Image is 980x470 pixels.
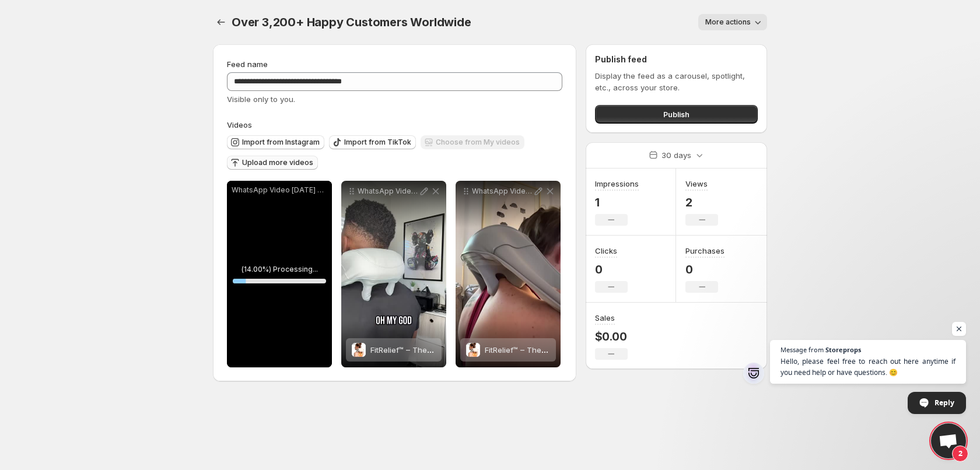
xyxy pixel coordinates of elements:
h3: Sales [595,312,615,324]
button: Import from TikTok [329,135,416,149]
img: FitRelief™ – The Professional Home Massage Solution [352,343,366,357]
span: Message from [780,346,824,353]
button: Publish [595,105,758,124]
span: Hello, please feel free to reach out here anytime if you need help or have questions. 😊 [780,356,956,378]
span: Publish [663,108,689,120]
div: WhatsApp Video [DATE] at 232437FitRelief™ – The Professional Home Massage SolutionFitRelief™ – Th... [456,181,561,367]
span: Reply [935,392,954,413]
p: WhatsApp Video [DATE] at 000739 [232,185,327,195]
div: Open chat [931,423,966,458]
button: Import from Instagram [227,135,324,149]
div: WhatsApp Video [DATE] at 233208FitRelief™ – The Professional Home Massage SolutionFitRelief™ – Th... [341,181,446,367]
p: WhatsApp Video [DATE] at 232437 [472,187,533,196]
button: More actions [698,14,767,30]
h2: Publish feed [595,54,758,65]
span: Storeprops [825,346,861,353]
span: Upload more videos [242,158,313,167]
h3: Impressions [595,178,639,190]
p: Display the feed as a carousel, spotlight, etc., across your store. [595,70,758,93]
span: Videos [227,120,252,129]
span: Import from Instagram [242,138,320,147]
span: FitRelief™ – The Professional Home Massage Solution [370,345,565,355]
button: Settings [213,14,229,30]
button: Upload more videos [227,156,318,170]
p: 0 [685,262,724,276]
span: Over 3,200+ Happy Customers Worldwide [232,15,471,29]
h3: Clicks [595,245,617,257]
h3: Views [685,178,708,190]
span: FitRelief™ – The Professional Home Massage Solution [485,345,680,355]
p: 0 [595,262,628,276]
span: More actions [705,17,751,27]
p: 2 [685,195,718,209]
img: FitRelief™ – The Professional Home Massage Solution [466,343,480,357]
span: 2 [952,446,968,462]
span: Visible only to you. [227,94,295,104]
p: WhatsApp Video [DATE] at 233208 [358,187,418,196]
span: Import from TikTok [344,138,411,147]
div: WhatsApp Video [DATE] at 000739(14.00%) Processing...14% [227,181,332,367]
h3: Purchases [685,245,724,257]
p: $0.00 [595,329,628,343]
span: Feed name [227,59,268,69]
p: 1 [595,195,639,209]
p: 30 days [661,149,691,161]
